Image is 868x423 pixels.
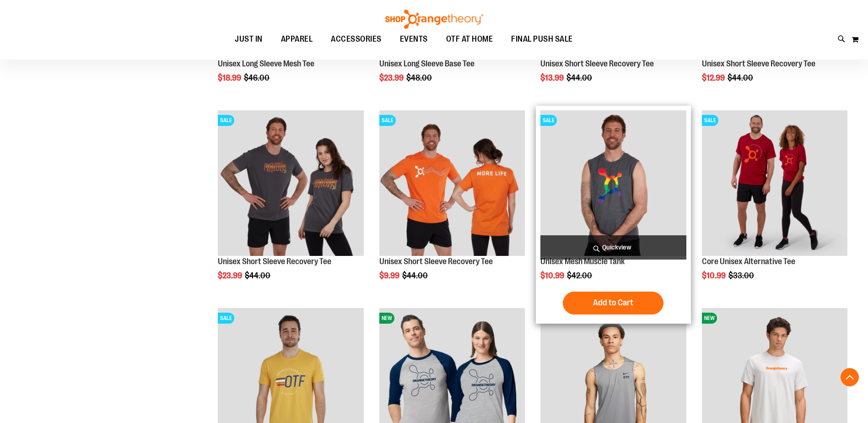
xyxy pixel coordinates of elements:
span: SALE [218,313,234,324]
a: Unisex Short Sleeve Recovery Tee [702,59,815,68]
a: Core Unisex Alternative Tee [702,257,795,266]
span: $12.99 [702,73,726,82]
img: Shop Orangetheory [384,10,485,29]
span: $10.99 [702,271,727,280]
img: Product image for Unisex Short Sleeve Recovery Tee [379,110,525,256]
span: Add to Cart [593,298,633,308]
img: Product image for Unisex Mesh Muscle Tank [540,110,686,256]
span: $9.99 [379,271,401,280]
a: Unisex Mesh Muscle Tank [540,257,625,266]
span: APPAREL [281,29,313,49]
a: Product image for Unisex Short Sleeve Recovery TeeSALE [218,110,363,257]
a: JUST IN [226,29,272,50]
a: Unisex Short Sleeve Recovery Tee [379,257,493,266]
button: Add to Cart [563,292,663,315]
span: SALE [702,115,718,126]
a: Unisex Long Sleeve Mesh Tee [218,59,314,68]
a: EVENTS [391,29,437,50]
a: Unisex Short Sleeve Recovery Tee [540,59,654,68]
span: $44.00 [566,73,593,82]
div: product [536,106,690,324]
span: EVENTS [400,29,428,49]
span: SALE [540,115,557,126]
div: product [375,106,529,304]
span: ACCESSORIES [331,29,382,49]
span: JUST IN [235,29,263,49]
span: NEW [379,313,394,324]
a: Unisex Long Sleeve Base Tee [379,59,474,68]
span: $44.00 [402,271,429,280]
span: NEW [702,313,717,324]
span: $44.00 [728,73,755,82]
a: Product image for Core Unisex Alternative TeeSALE [702,110,847,257]
a: FINAL PUSH SALE [502,29,582,50]
span: $10.99 [540,271,566,280]
span: $44.00 [245,271,272,280]
img: Product image for Unisex Short Sleeve Recovery Tee [218,110,363,256]
a: OTF AT HOME [437,29,502,50]
span: SALE [218,115,234,126]
span: $23.99 [379,73,405,82]
img: Product image for Core Unisex Alternative Tee [702,110,847,256]
button: Back To Top [841,368,859,386]
span: $33.00 [728,271,755,280]
span: SALE [379,115,396,126]
span: $48.00 [406,73,433,82]
a: Product image for Unisex Short Sleeve Recovery TeeSALE [379,110,525,257]
span: FINAL PUSH SALE [511,29,573,49]
a: ACCESSORIES [322,29,391,50]
a: APPAREL [272,29,322,49]
div: product [697,106,852,304]
span: OTF AT HOME [446,29,493,49]
span: $23.99 [218,271,243,280]
span: $46.00 [244,73,271,82]
a: Quickview [540,235,686,260]
span: $13.99 [540,73,565,82]
div: product [213,106,368,304]
span: $42.00 [567,271,593,280]
a: Product image for Unisex Mesh Muscle TankSALE [540,110,686,257]
span: $18.99 [218,73,243,82]
a: Unisex Short Sleeve Recovery Tee [218,257,331,266]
